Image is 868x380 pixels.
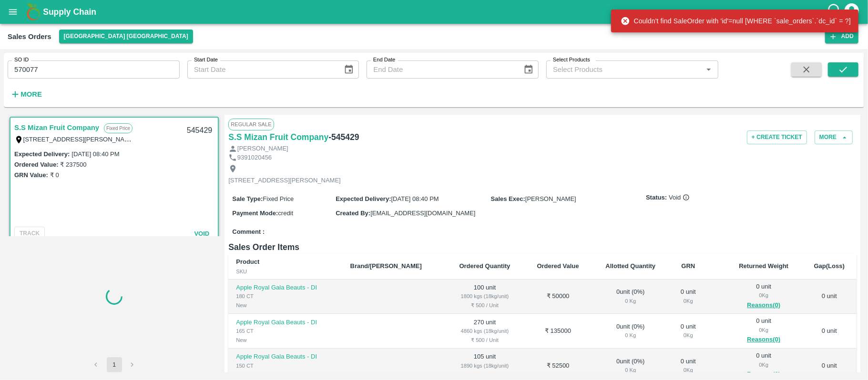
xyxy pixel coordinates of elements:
[336,210,370,217] label: Created By :
[553,56,590,64] label: Select Products
[606,262,656,270] b: Allotted Quantity
[228,240,857,254] h6: Sales Order Items
[2,1,24,23] button: open drawer
[600,297,662,305] div: 0 Kg
[232,228,265,237] label: Comment :
[520,60,538,79] button: Choose date
[236,301,335,310] div: New
[537,262,579,270] b: Ordered Value
[460,262,511,270] b: Ordered Quantity
[600,288,662,305] div: 0 unit ( 0 %)
[236,258,259,265] b: Product
[236,327,335,335] div: 165 CT
[733,369,795,380] button: Reasons(0)
[194,56,218,64] label: Start Date
[104,123,133,133] p: Fixed Price
[453,361,517,370] div: 1890 kgs (18kg/unit)
[367,60,515,79] input: End Date
[733,326,795,334] div: 0 Kg
[677,288,700,305] div: 0 unit
[232,195,263,202] label: Sale Type :
[733,291,795,300] div: 0 Kg
[236,361,335,370] div: 150 CT
[236,283,335,292] p: Apple Royal Gala Beauts - DI
[815,130,853,144] button: More
[677,357,700,375] div: 0 unit
[14,121,99,134] a: S.S Mizan Fruit Company
[733,334,795,345] button: Reasons(0)
[677,366,700,374] div: 0 Kg
[232,210,278,217] label: Payment Mode :
[60,161,86,168] label: ₹ 237500
[14,150,70,158] label: Expected Delivery :
[843,2,860,22] div: account of current user
[825,30,858,43] button: Add
[87,357,142,372] nav: pagination navigation
[236,336,335,344] div: New
[600,331,662,340] div: 0 Kg
[453,370,517,379] div: ₹ 500 / Unit
[59,30,193,43] button: Select DC
[336,195,391,202] label: Expected Delivery :
[600,366,662,374] div: 0 Kg
[524,280,592,314] td: ₹ 50000
[236,267,335,276] div: SKU
[278,210,293,217] span: credit
[733,360,795,369] div: 0 Kg
[491,195,525,202] label: Sales Exec :
[453,301,517,310] div: ₹ 500 / Unit
[549,63,700,76] input: Select Products
[453,292,517,300] div: 1800 kgs (18kg/unit)
[600,357,662,375] div: 0 unit ( 0 %)
[681,262,695,270] b: GRN
[24,2,43,21] img: logo
[524,314,592,349] td: ₹ 135000
[107,357,122,372] button: page 1
[228,130,328,144] a: S.S Mizan Fruit Company
[621,12,851,30] div: Couldn't find SaleOrder with 'id'=null [WHERE `sale_orders`.`dc_id` = ?]
[14,171,48,179] label: GRN Value:
[525,195,576,202] span: [PERSON_NAME]
[677,297,700,305] div: 0 Kg
[747,130,807,144] button: + Create Ticket
[677,331,700,340] div: 0 Kg
[370,210,475,217] span: [EMAIL_ADDRESS][DOMAIN_NAME]
[14,56,29,64] label: SO ID
[43,7,96,17] b: Supply Chain
[43,5,827,19] a: Supply Chain
[237,144,288,153] p: [PERSON_NAME]
[739,262,788,270] b: Returned Weight
[733,351,795,380] div: 0 unit
[23,135,136,143] label: [STREET_ADDRESS][PERSON_NAME]
[733,282,795,311] div: 0 unit
[236,370,335,379] div: New
[446,314,524,349] td: 270 unit
[236,292,335,300] div: 180 CT
[677,322,700,340] div: 0 unit
[827,3,843,20] div: customer-support
[669,193,690,202] span: Void
[194,230,209,237] span: Void
[453,327,517,335] div: 4860 kgs (18kg/unit)
[181,120,218,142] div: 545429
[350,262,422,270] b: Brand/[PERSON_NAME]
[703,63,715,76] button: Open
[20,90,42,98] strong: More
[263,195,294,202] span: Fixed Price
[328,130,359,144] h6: - 545429
[71,150,119,158] label: [DATE] 08:40 PM
[733,317,795,345] div: 0 unit
[802,280,857,314] td: 0 unit
[600,322,662,340] div: 0 unit ( 0 %)
[802,314,857,349] td: 0 unit
[391,195,439,202] span: [DATE] 08:40 PM
[236,352,335,361] p: Apple Royal Gala Beauts - DI
[733,300,795,311] button: Reasons(0)
[814,262,845,270] b: Gap(Loss)
[187,60,336,79] input: Start Date
[237,153,272,162] p: 9391020456
[8,30,51,43] div: Sales Orders
[228,176,341,185] p: [STREET_ADDRESS][PERSON_NAME]
[228,119,274,130] span: Regular Sale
